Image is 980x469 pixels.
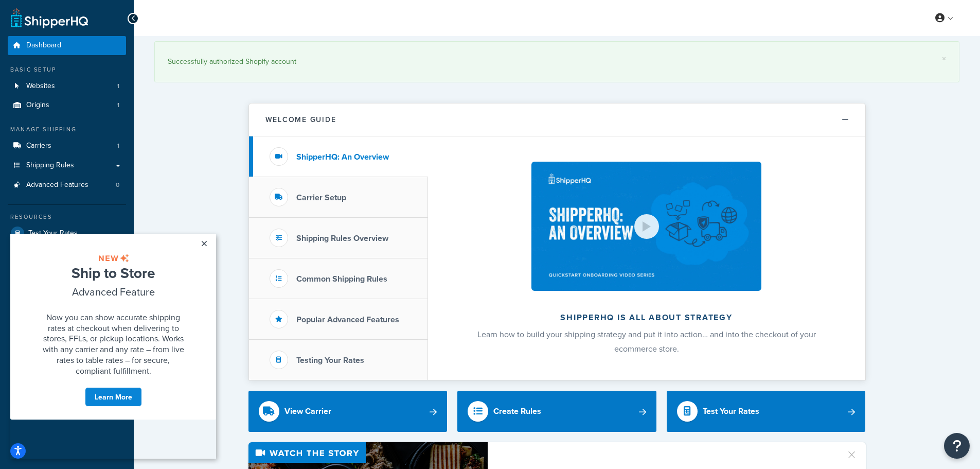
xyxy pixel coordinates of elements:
h3: Popular Advanced Features [296,315,399,324]
a: Marketplace [8,243,126,262]
span: 1 [117,82,119,91]
a: Help Docs [8,281,126,300]
div: Create Rules [493,404,541,419]
span: Test Your Rates [28,229,78,238]
button: Open Resource Center [944,433,970,459]
a: View Carrier [248,391,448,432]
h3: Shipping Rules Overview [296,234,388,243]
span: 1 [117,101,119,110]
span: Shipping Rules [26,161,74,170]
div: Successfully authorized Shopify account [168,55,946,69]
li: Websites [8,77,126,96]
a: Create Rules [457,391,656,432]
h2: ShipperHQ is all about strategy [455,313,838,322]
span: Advanced Feature [62,50,145,65]
a: × [942,55,946,63]
a: Dashboard [8,36,126,55]
span: Dashboard [26,41,61,50]
span: Origins [26,101,49,110]
img: ShipperHQ is all about strategy [531,162,761,291]
a: Carriers1 [8,136,126,155]
span: Websites [26,82,55,91]
h3: Carrier Setup [296,193,346,202]
h3: ShipperHQ: An Overview [296,152,389,162]
a: Advanced Features0 [8,176,126,195]
li: Carriers [8,136,126,155]
li: Origins [8,96,126,115]
a: Test Your Rates [8,224,126,242]
a: Analytics [8,262,126,281]
a: Test Your Rates [667,391,866,432]
h2: Welcome Guide [265,116,336,124]
a: Shipping Rules [8,156,126,175]
a: Learn More [75,153,132,172]
div: Basic Setup [8,65,126,74]
a: Websites1 [8,77,126,96]
a: Origins1 [8,96,126,115]
div: Manage Shipping [8,125,126,134]
div: Test Your Rates [703,404,759,419]
h3: Common Shipping Rules [296,274,387,284]
div: View Carrier [284,404,331,419]
li: Advanced Features [8,176,126,195]
span: Carriers [26,142,51,150]
button: Welcome Guide [249,103,865,136]
div: Resources [8,213,126,221]
span: 1 [117,142,119,150]
span: Now you can show accurate shipping rates at checkout when delivering to stores, FFLs, or pickup l... [32,77,174,142]
span: 0 [116,181,119,189]
h3: Testing Your Rates [296,356,364,365]
span: Ship to Store [61,28,145,49]
span: Advanced Features [26,181,88,189]
span: Learn how to build your shipping strategy and put it into action… and into the checkout of your e... [477,328,816,355]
